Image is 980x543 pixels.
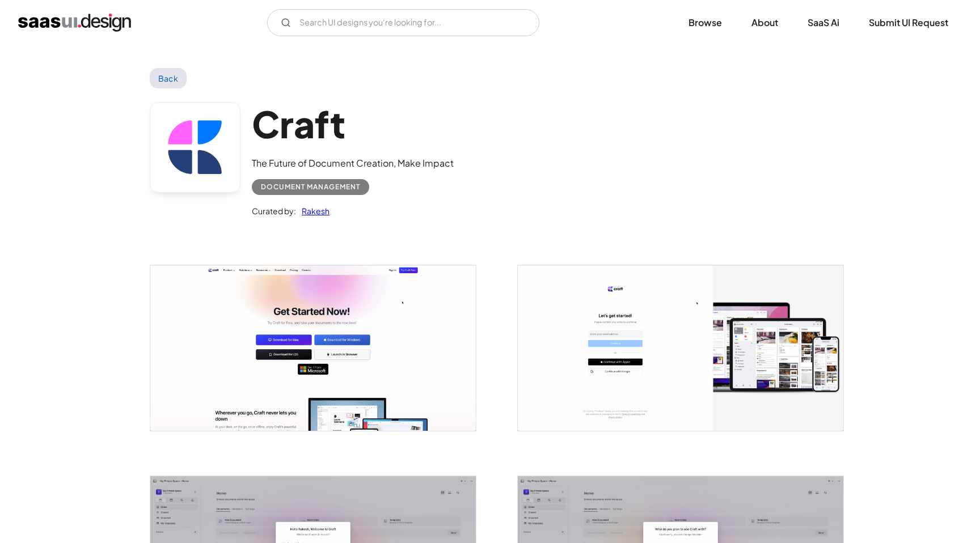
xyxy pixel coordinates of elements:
[252,204,296,218] div: Curated by:
[150,265,476,431] img: 642289683c7d2d6096bc6f6c_Craft%20%E2%80%93%20The%20Future%20of%20Documents%20-%20Get%20Started.png
[267,9,539,36] form: Email Form
[296,204,330,218] a: Rakesh
[267,9,539,36] input: Search UI designs you're looking for...
[518,265,843,431] img: 64228968ac8420b5bee2f88e_Craft%20%E2%80%93%20The%20Future%20of%20Documents%20-%20Login%20.png
[518,265,843,431] a: open lightbox
[18,14,131,32] a: home
[738,10,792,35] a: About
[150,68,187,88] a: Back
[252,102,454,146] h1: Craft
[675,10,736,35] a: Browse
[261,180,360,194] div: Document Management
[855,10,962,35] a: Submit UI Request
[794,10,853,35] a: SaaS Ai
[150,265,476,431] a: open lightbox
[252,156,454,170] div: The Future of Document Creation, Make Impact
